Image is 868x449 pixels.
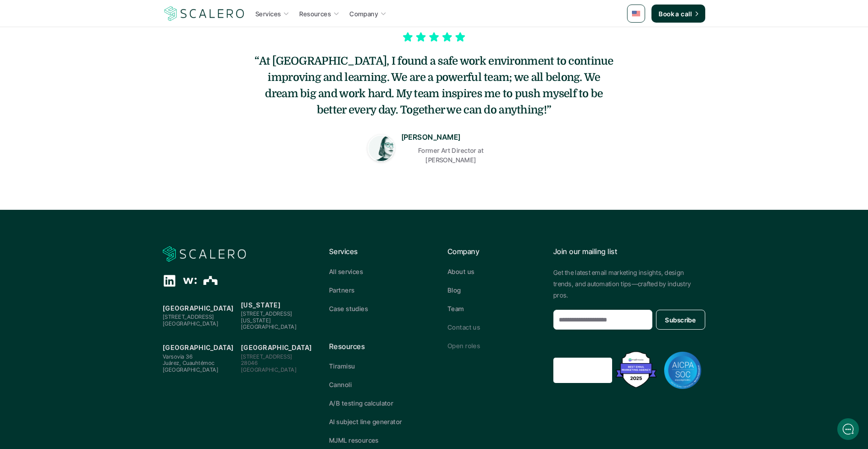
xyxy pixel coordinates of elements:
p: Tiramisu [329,361,355,371]
a: Case studies [329,304,420,313]
a: All services [329,267,420,276]
a: Scalero company logo [163,5,246,22]
button: New conversation [7,58,174,77]
span: [GEOGRAPHIC_DATA] [163,366,218,373]
p: Services [255,9,281,19]
a: AI subject line generator [329,417,420,426]
p: All services [329,267,363,276]
a: Contact us [448,322,539,332]
div: The Org [203,274,217,288]
span: We run on Gist [75,316,114,322]
h5: “At [GEOGRAPHIC_DATA], I found a safe work environment to continue improving and learning. We are... [253,53,615,118]
a: A/B testing calculator [329,398,420,408]
span: [STREET_ADDRESS] [241,310,292,317]
strong: [GEOGRAPHIC_DATA] [163,344,234,351]
a: Scalero company logo for dark backgrounds [163,246,246,262]
iframe: gist-messenger-bubble-iframe [837,418,859,440]
a: Blog [448,285,539,295]
p: MJML resources [329,435,379,445]
p: [STREET_ADDRESS] 28046 [GEOGRAPHIC_DATA] [241,354,315,373]
p: Company [448,246,539,258]
img: Best Email Marketing Agency 2025 - Recognized by Mailmodo [613,349,659,390]
p: Open roles [448,341,480,350]
a: About us [448,267,539,276]
p: Subscribe [665,315,696,325]
img: Scalero company logo [163,5,246,22]
img: AICPA SOC badge [664,351,702,389]
p: Former Art Director at [PERSON_NAME] [401,146,501,165]
strong: [GEOGRAPHIC_DATA] [163,304,234,312]
button: Subscribe [656,310,705,330]
p: Book a call [659,9,692,19]
p: Partners [329,285,354,295]
a: Tiramisu [329,361,420,371]
p: Resources [329,341,420,353]
p: Case studies [329,304,368,313]
span: Juárez, Cuauhtémoc [163,359,215,366]
p: Resources [299,9,331,19]
a: Open roles [448,341,539,350]
strong: [GEOGRAPHIC_DATA] [241,344,312,351]
p: Team [448,304,464,313]
p: Contact us [448,322,480,332]
a: Partners [329,285,420,295]
p: About us [448,267,474,276]
p: Join our mailing list [553,246,705,258]
span: New conversation [58,64,108,71]
a: MJML resources [329,435,420,445]
img: Scalero company logo for dark backgrounds [163,246,246,263]
div: Linkedin [163,274,176,288]
span: [GEOGRAPHIC_DATA] [163,320,218,327]
p: Blog [448,285,461,295]
a: Book a call [651,5,705,23]
a: Cannoli [329,380,420,389]
span: Varsovia 36 [163,353,193,360]
p: AI subject line generator [329,417,402,426]
a: Team [448,304,539,313]
div: Wellfound [183,274,197,288]
p: Get the latest email marketing insights, design trends, and automation tips—crafted by industry p... [553,267,705,301]
strong: [US_STATE] [241,301,280,309]
p: Services [329,246,420,258]
span: [US_STATE][GEOGRAPHIC_DATA] [241,317,297,330]
span: [STREET_ADDRESS] [163,313,214,320]
p: [PERSON_NAME] [401,132,461,143]
p: Cannoli [329,380,352,389]
p: Company [349,9,378,19]
p: A/B testing calculator [329,398,393,408]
